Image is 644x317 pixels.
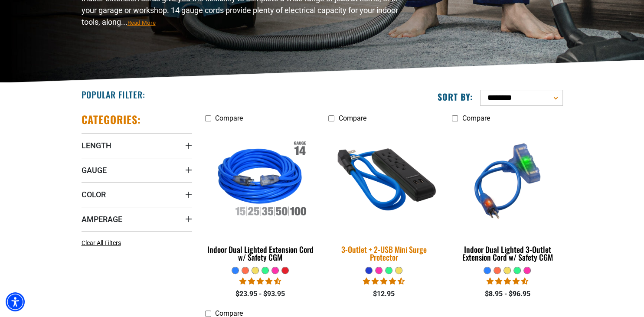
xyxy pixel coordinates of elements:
[82,89,145,100] h2: Popular Filter:
[205,245,316,261] div: Indoor Dual Lighted Extension Cord w/ Safety CGM
[215,114,243,122] span: Compare
[239,277,281,285] span: 4.40 stars
[363,277,405,285] span: 4.36 stars
[452,289,562,299] div: $8.95 - $96.95
[82,141,111,150] span: Length
[452,245,562,261] div: Indoor Dual Lighted 3-Outlet Extension Cord w/ Safety CGM
[82,133,192,157] summary: Length
[328,127,439,266] a: blue 3-Outlet + 2-USB Mini Surge Protector
[82,190,106,199] span: Color
[82,158,192,182] summary: Gauge
[438,91,473,102] label: Sort by:
[338,114,366,122] span: Compare
[323,125,445,236] img: blue
[82,239,124,248] a: Clear All Filters
[328,245,439,261] div: 3-Outlet + 2-USB Mini Surge Protector
[205,127,316,266] a: Indoor Dual Lighted Extension Cord w/ Safety CGM Indoor Dual Lighted Extension Cord w/ Safety CGM
[82,214,122,224] span: Amperage
[82,165,107,175] span: Gauge
[82,239,121,246] span: Clear All Filters
[82,207,192,231] summary: Amperage
[453,131,562,231] img: blue
[82,113,141,126] h2: Categories:
[462,114,490,122] span: Compare
[6,292,25,311] div: Accessibility Menu
[328,289,439,299] div: $12.95
[452,127,562,266] a: blue Indoor Dual Lighted 3-Outlet Extension Cord w/ Safety CGM
[127,20,156,26] span: Read More
[487,277,528,285] span: 4.33 stars
[82,182,192,206] summary: Color
[205,289,316,299] div: $23.95 - $93.95
[206,131,315,231] img: Indoor Dual Lighted Extension Cord w/ Safety CGM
